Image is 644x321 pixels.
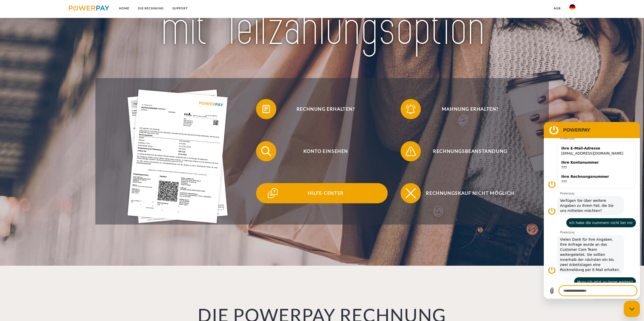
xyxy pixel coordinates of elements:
[401,141,532,161] button: Rechnungsbeanstandung
[69,6,110,11] img: logo-powerpay.svg
[115,4,134,13] a: Home
[569,4,575,10] img: de
[408,183,532,203] span: Rechnungskauf nicht möglich
[256,183,388,203] button: Hilfe-Center
[404,145,417,158] img: qb_warning.svg
[264,141,388,161] span: Konto einsehen
[128,89,228,223] img: single_invoice_powerpay_de.jpg
[260,145,273,158] img: qb_search.svg
[544,122,640,299] iframe: Messaging-Fenster
[168,4,192,13] a: SUPPORT
[401,99,532,119] button: Mahnung erhalten?
[264,99,388,119] span: Rechnung erhalten?
[549,4,565,13] a: agb
[404,187,417,200] img: qb_close.svg
[266,187,279,200] img: qb_help.svg
[408,141,532,161] span: Rechnungsbeanstandung
[256,141,388,161] button: Konto einsehen
[624,301,640,317] iframe: Schaltfläche zum Öffnen des Messaging-Fensters; Konversation läuft
[260,103,273,115] img: qb_bill.svg
[256,99,388,119] button: Rechnung erhalten?
[408,99,532,119] span: Mahnung erhalten?
[401,183,532,203] button: Rechnungskauf nicht möglich
[134,4,168,13] a: DIE RECHNUNG
[404,103,417,115] img: qb_bell.svg
[264,183,388,203] span: Hilfe-Center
